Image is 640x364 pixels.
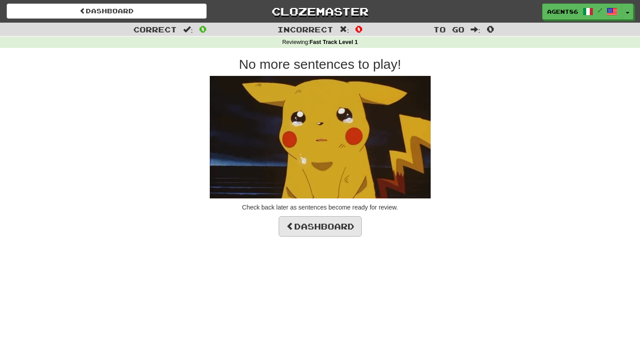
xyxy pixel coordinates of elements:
span: : [471,26,480,33]
span: / [598,7,602,13]
h2: No more sentences to play! [67,57,573,71]
p: Check back later as sentences become ready for review. [67,203,573,212]
span: : [183,26,193,33]
span: 0 [355,24,363,34]
img: sad-pikachu.gif [210,76,431,198]
a: Dashboard [279,216,362,237]
span: 0 [487,24,494,34]
span: : [340,26,349,33]
a: Agent86 / [542,4,622,20]
span: 0 [199,24,207,34]
span: To go [433,25,464,34]
strong: Fast Track Level 1 [310,39,358,45]
a: Clozemaster [220,4,420,19]
span: Correct [133,25,177,34]
span: Incorrect [277,25,333,34]
a: Dashboard [7,4,207,19]
span: Agent86 [547,8,578,16]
